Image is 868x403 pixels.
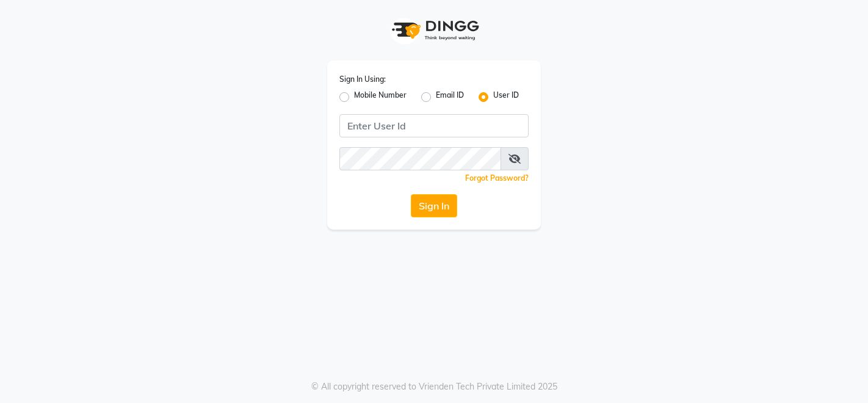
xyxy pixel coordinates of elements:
[354,90,407,104] label: Mobile Number
[436,90,464,104] label: Email ID
[339,147,501,170] input: Username
[493,90,519,104] label: User ID
[385,12,483,48] img: logo1.svg
[411,194,457,217] button: Sign In
[465,173,529,183] a: Forgot Password?
[339,114,529,137] input: Username
[339,74,386,85] label: Sign In Using:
